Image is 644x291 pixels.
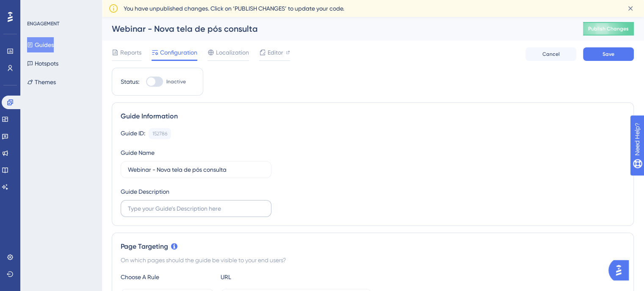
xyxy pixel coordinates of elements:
span: Editor [268,47,283,58]
span: Configuration [160,47,197,58]
div: Guide Description [121,187,169,197]
div: Webinar - Nova tela de pós consulta [112,23,562,35]
input: Type your Guide’s Description here [128,204,264,213]
div: Choose A Rule [121,272,214,282]
div: ENGAGEMENT [27,20,59,27]
button: Hotspots [27,56,58,71]
button: Guides [27,37,54,52]
div: URL [221,272,314,282]
div: Guide ID: [121,128,145,139]
div: Page Targeting [121,242,625,252]
span: Reports [120,47,141,58]
span: Localization [216,47,249,58]
span: Save [603,51,614,58]
span: Publish Changes [588,25,629,32]
div: Status: [121,77,139,87]
span: Inactive [166,78,186,85]
div: On which pages should the guide be visible to your end users? [121,255,625,265]
div: Guide Name [121,148,155,158]
iframe: UserGuiding AI Assistant Launcher [608,258,634,283]
button: Cancel [525,47,576,61]
input: Type your Guide’s Name here [128,165,264,174]
span: Cancel [542,51,560,58]
div: 152786 [152,130,167,137]
button: Publish Changes [583,22,634,36]
span: You have unpublished changes. Click on ‘PUBLISH CHANGES’ to update your code. [124,3,344,14]
button: Save [583,47,634,61]
span: Need Help? [20,2,53,12]
button: Themes [27,74,56,90]
div: Guide Information [121,111,625,121]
